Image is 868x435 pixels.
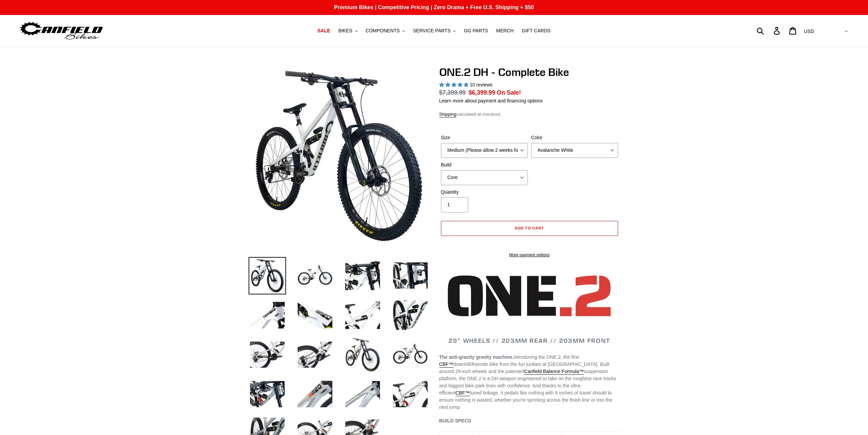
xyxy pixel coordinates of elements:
a: MERCH [493,26,517,35]
img: Load image into Gallery viewer, ONE.2 DH - Complete Bike [296,336,334,373]
a: Learn more about payment and financing options [439,98,543,103]
strong: The anti-gravity gravity machine. [439,354,514,360]
img: Load image into Gallery viewer, ONE.2 DH - Complete Bike [392,296,429,334]
a: SALE [314,26,333,35]
span: Add to cart [515,225,544,230]
a: CBF™ [439,361,454,368]
img: Load image into Gallery viewer, ONE.2 DH - Complete Bike [296,257,334,294]
a: Canfield Balance Formula™ [524,369,584,375]
a: More payment options [441,252,618,258]
img: Canfield Bikes [19,20,104,42]
span: SALE [317,28,330,34]
img: Load image into Gallery viewer, ONE.2 DH - Complete Bike [392,257,429,294]
img: Load image into Gallery viewer, ONE.2 DH - Complete Bike [392,375,429,413]
span: SERVICE PARTS [413,28,451,34]
img: Load image into Gallery viewer, ONE.2 DH - Complete Bike [344,375,381,413]
span: 29" WHEELS // 203MM REAR // 203MM FRONT [448,337,610,344]
img: Load image into Gallery viewer, ONE.2 DH - Complete Bike [249,296,286,334]
div: calculated at checkout. [439,111,620,118]
button: SERVICE PARTS [410,26,459,35]
label: Build [441,161,528,168]
a: CBF™ [456,390,470,396]
img: Load image into Gallery viewer, ONE.2 DH - Complete Bike [392,336,429,373]
a: Shipping [439,112,457,117]
img: Load image into Gallery viewer, ONE.2 DH - Complete Bike [249,257,286,294]
img: Load image into Gallery viewer, ONE.2 DH - Complete Bike [249,336,286,373]
label: Size [441,134,528,141]
a: GIFT CARDS [518,26,554,35]
label: Color [531,134,618,141]
label: Quantity [441,189,528,196]
img: Load image into Gallery viewer, ONE.2 DH - Complete Bike [344,296,381,334]
span: On Sale! [497,88,521,97]
img: Load image into Gallery viewer, ONE.2 DH - Complete Bike [344,336,381,373]
button: BIKES [335,26,361,35]
span: GG PARTS [464,28,488,34]
input: Search [760,23,778,38]
button: Add to cart [441,221,618,236]
span: GIFT CARDS [522,28,551,34]
img: Load image into Gallery viewer, ONE.2 DH - Complete Bike [249,375,286,413]
button: COMPONENTS [362,26,408,35]
img: Load image into Gallery viewer, ONE.2 DH - Complete Bike [296,375,334,413]
span: COMPONENTS [366,28,400,34]
img: Load image into Gallery viewer, ONE.2 DH - Complete Bike [296,296,334,334]
s: $7,399.99 [439,89,466,96]
span: $6,399.99 [469,89,495,96]
span: 10 reviews [470,82,492,87]
span: Introducing the ONE.2, the first downhill/freeride bike from the fun junkies at [GEOGRAPHIC_DATA]... [439,354,616,410]
span: BIKES [338,28,352,34]
h1: ONE.2 DH - Complete Bike [439,66,620,79]
span: BUILD SPECS [439,418,471,423]
a: GG PARTS [460,26,491,35]
img: Load image into Gallery viewer, ONE.2 DH - Complete Bike [344,257,381,294]
span: 5.00 stars [439,82,470,87]
span: MERCH [496,28,514,34]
